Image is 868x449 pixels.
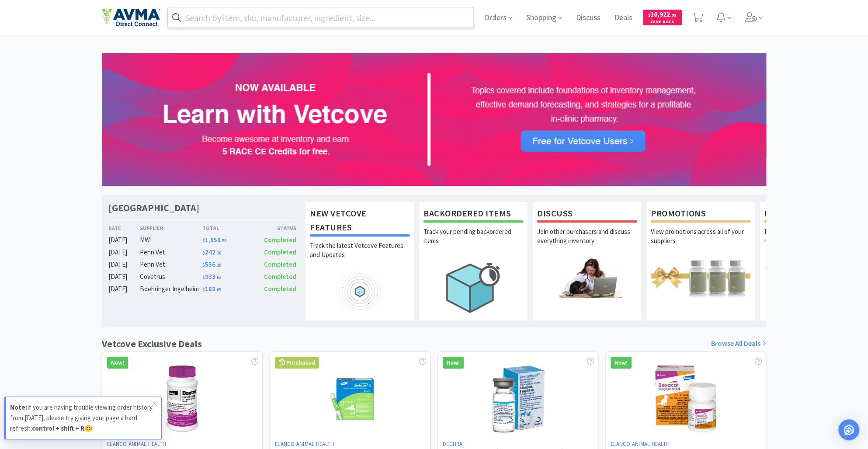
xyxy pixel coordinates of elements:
[648,10,677,18] span: 10,922
[648,20,677,25] span: Cash Back
[108,247,140,258] div: [DATE]
[264,248,296,256] span: Completed
[310,206,410,237] h1: New Vetcove Features
[202,224,250,232] div: Total
[310,271,410,311] img: hero_feature_roadmap.png
[140,259,202,270] div: Penn Vet
[264,236,296,244] span: Completed
[648,12,650,18] span: $
[651,227,750,258] p: View promotions across all of your suppliers
[573,14,604,22] a: Discuss
[108,271,296,282] a: [DATE]Covetrus$933.63Completed
[202,275,205,280] span: $
[249,224,296,232] div: Status
[108,259,140,270] div: [DATE]
[424,227,523,258] p: Track your pending backordered items
[202,260,221,268] span: 556
[537,206,637,223] h1: Discuss
[419,202,528,320] a: Backordered ItemsTrack your pending backordered items
[532,202,642,320] a: DiscussJoin other purchasers and discuss everything inventory
[140,235,202,245] div: MWI
[168,7,473,28] input: Search by item, sku, manufacturer, ingredient, size...
[537,258,637,297] img: hero_discuss.png
[202,262,205,268] span: $
[651,206,750,223] h1: Promotions
[108,235,296,245] a: [DATE]MWI$1,858.58Completed
[424,258,523,317] img: hero_backorders.png
[202,250,205,256] span: $
[140,224,202,232] div: Supplier
[108,259,296,270] a: [DATE]Penn Vet$556.28Completed
[108,271,140,282] div: [DATE]
[108,284,140,294] div: [DATE]
[215,262,221,268] span: . 28
[10,403,27,411] strong: Note:
[108,284,296,294] a: [DATE]Boehringer Ingelheim$188.65Completed
[264,260,296,268] span: Completed
[310,241,410,271] p: Track the latest Vetcove Features and Updates
[764,258,864,297] img: hero_samples.png
[202,272,221,281] span: 933
[643,6,682,29] a: $10,922.95Cash Back
[651,258,750,297] img: hero_promotions.png
[711,338,766,349] a: Browse All Deals
[108,224,140,232] div: Date
[140,247,202,258] div: Penn Vet
[264,285,296,293] span: Completed
[764,206,864,223] h1: Free Samples
[202,285,221,293] span: 188
[611,14,636,22] a: Deals
[215,250,221,256] span: . 30
[140,271,202,282] div: Covetrus
[202,236,226,244] span: 1,858
[10,402,153,434] p: If you are having trouble viewing order history from [DATE], please try giving your page a hard r...
[537,227,637,258] p: Join other purchasers and discuss everything inventory
[102,336,202,352] h1: Vetcove Exclusive Deals
[108,202,199,214] h1: [GEOGRAPHIC_DATA]
[424,206,523,223] h1: Backordered Items
[102,53,766,186] img: 72e902af0f5a4fbaa8a378133742b35d.png
[215,275,221,280] span: . 63
[202,248,221,256] span: 242
[102,8,160,27] img: e4e33dab9f054f5782a47901c742baa9_102.png
[670,12,677,18] span: . 95
[108,247,296,258] a: [DATE]Penn Vet$242.30Completed
[32,424,84,432] strong: control + shift + R
[305,202,414,320] a: New Vetcove FeaturesTrack the latest Vetcove Features and Updates
[108,235,140,245] div: [DATE]
[221,238,226,244] span: . 58
[646,202,755,320] a: PromotionsView promotions across all of your suppliers
[202,287,205,292] span: $
[838,419,859,440] div: Open Intercom Messenger
[140,284,202,294] div: Boehringer Ingelheim
[764,227,864,258] p: Request free samples on the newest veterinary products
[215,287,221,292] span: . 65
[264,272,296,281] span: Completed
[202,238,205,244] span: $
